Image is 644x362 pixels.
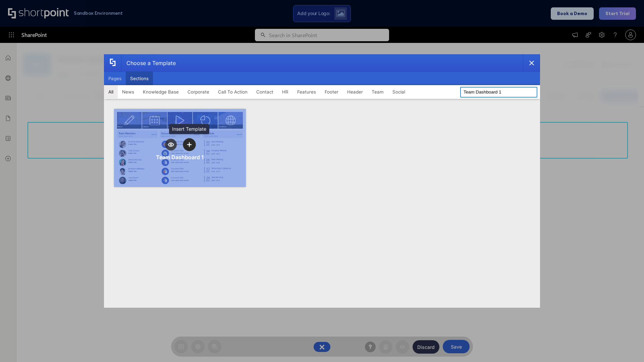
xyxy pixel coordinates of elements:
[214,85,252,99] button: Call To Action
[126,72,153,85] button: Sections
[121,55,176,71] div: Choose a Template
[118,85,139,99] button: News
[320,85,343,99] button: Footer
[139,85,183,99] button: Knowledge Base
[252,85,278,99] button: Contact
[610,330,644,362] iframe: Chat Widget
[278,85,293,99] button: HR
[183,85,214,99] button: Corporate
[388,85,410,99] button: Social
[104,85,118,99] button: All
[293,85,320,99] button: Features
[104,54,540,308] div: template selector
[104,72,126,85] button: Pages
[367,85,388,99] button: Team
[343,85,367,99] button: Header
[460,87,537,98] input: Search
[156,154,204,161] div: Team Dashboard 1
